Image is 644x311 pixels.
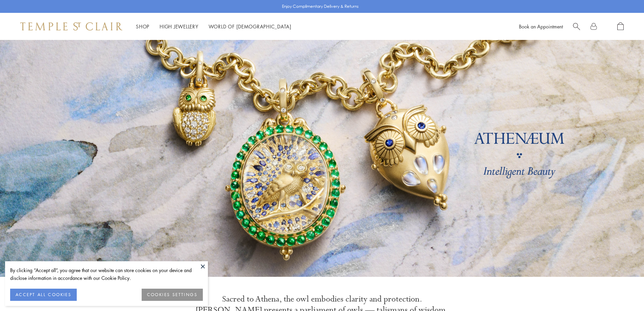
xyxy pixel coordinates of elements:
button: COOKIES SETTINGS [142,289,203,301]
img: Temple St. Clair [20,22,122,30]
a: Book an Appointment [519,23,563,30]
a: ShopShop [136,23,149,30]
p: Enjoy Complimentary Delivery & Returns [282,3,359,10]
button: ACCEPT ALL COOKIES [10,289,77,301]
a: High JewelleryHigh Jewellery [160,23,198,30]
nav: Main navigation [136,22,291,31]
div: By clicking “Accept all”, you agree that our website can store cookies on your device and disclos... [10,266,203,282]
a: Open Shopping Bag [617,22,624,31]
a: Search [573,22,580,31]
a: World of [DEMOGRAPHIC_DATA]World of [DEMOGRAPHIC_DATA] [209,23,291,30]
